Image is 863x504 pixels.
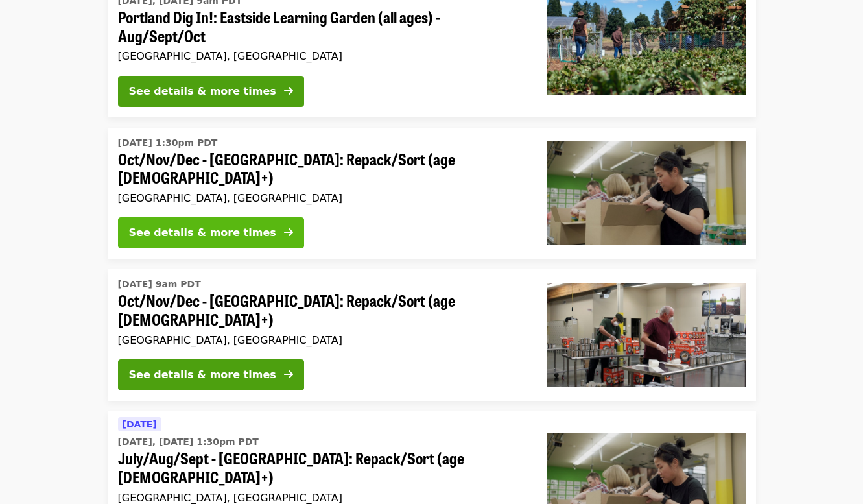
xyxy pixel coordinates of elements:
[118,359,304,390] button: See details & more times
[284,368,293,381] i: arrow-right icon
[118,278,201,291] time: [DATE] 9am PDT
[547,141,746,245] img: Oct/Nov/Dec - Portland: Repack/Sort (age 8+) organized by Oregon Food Bank
[547,283,746,387] img: Oct/Nov/Dec - Portland: Repack/Sort (age 16+) organized by Oregon Food Bank
[118,435,259,449] time: [DATE], [DATE] 1:30pm PDT
[118,136,218,150] time: [DATE] 1:30pm PDT
[118,291,526,329] span: Oct/Nov/Dec - [GEOGRAPHIC_DATA]: Repack/Sort (age [DEMOGRAPHIC_DATA]+)
[118,76,304,107] button: See details & more times
[123,419,157,429] span: [DATE]
[118,192,526,204] div: [GEOGRAPHIC_DATA], [GEOGRAPHIC_DATA]
[108,269,756,401] a: See details for "Oct/Nov/Dec - Portland: Repack/Sort (age 16+)"
[129,84,276,99] div: See details & more times
[118,334,526,346] div: [GEOGRAPHIC_DATA], [GEOGRAPHIC_DATA]
[118,150,526,187] span: Oct/Nov/Dec - [GEOGRAPHIC_DATA]: Repack/Sort (age [DEMOGRAPHIC_DATA]+)
[284,226,293,239] i: arrow-right icon
[118,50,526,62] div: [GEOGRAPHIC_DATA], [GEOGRAPHIC_DATA]
[108,128,756,259] a: See details for "Oct/Nov/Dec - Portland: Repack/Sort (age 8+)"
[129,225,276,241] div: See details & more times
[118,449,526,486] span: July/Aug/Sept - [GEOGRAPHIC_DATA]: Repack/Sort (age [DEMOGRAPHIC_DATA]+)
[118,492,526,504] div: [GEOGRAPHIC_DATA], [GEOGRAPHIC_DATA]
[284,85,293,97] i: arrow-right icon
[129,367,276,383] div: See details & more times
[118,217,304,248] button: See details & more times
[118,8,526,45] span: Portland Dig In!: Eastside Learning Garden (all ages) - Aug/Sept/Oct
